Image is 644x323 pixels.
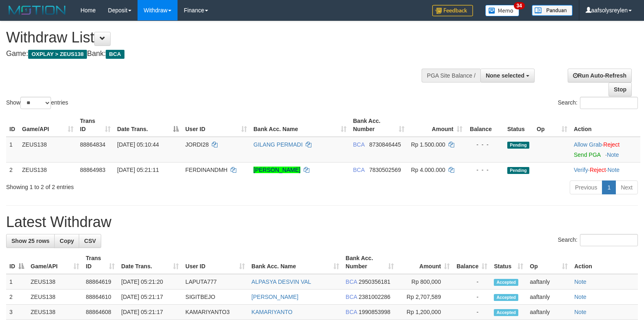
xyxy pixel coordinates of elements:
[27,251,82,274] th: Game/API: activate to sort column ascending
[504,114,533,137] th: Status
[580,97,638,109] input: Search:
[253,167,300,173] a: [PERSON_NAME]
[250,114,350,137] th: Bank Acc. Name: activate to sort column ascending
[494,279,518,286] span: Accepted
[6,274,27,290] td: 1
[118,274,182,290] td: [DATE] 05:21:20
[20,97,51,109] select: Showentries
[469,166,501,174] div: - - -
[84,238,96,244] span: CSV
[453,274,491,290] td: -
[82,290,118,305] td: 88864610
[574,309,586,315] a: Note
[574,167,588,173] a: Verify
[533,114,571,137] th: Op: activate to sort column ascending
[590,167,606,173] a: Reject
[580,234,638,246] input: Search:
[118,290,182,305] td: [DATE] 05:21:17
[185,141,209,148] span: JORDI28
[80,167,105,173] span: 88864983
[6,214,638,230] h1: Latest Withdraw
[79,234,101,248] a: CSV
[574,278,586,285] a: Note
[248,251,342,274] th: Bank Acc. Name: activate to sort column ascending
[397,274,453,290] td: Rp 800,000
[466,114,504,137] th: Balance
[411,167,445,173] span: Rp 4.000.000
[480,69,535,82] button: None selected
[6,290,27,305] td: 2
[28,50,87,59] span: OXPLAY > ZEUS138
[526,305,571,320] td: aaftanly
[514,2,525,9] span: 34
[359,309,391,315] span: Copy 1990853998 to clipboard
[411,141,445,148] span: Rp 1.500.000
[359,294,391,300] span: Copy 2381002286 to clipboard
[346,294,357,300] span: BCA
[494,309,518,316] span: Accepted
[574,141,603,148] span: ·
[397,290,453,305] td: Rp 2,707,589
[526,251,571,274] th: Op: activate to sort column ascending
[182,274,248,290] td: LAPUTA777
[182,290,248,305] td: SIGITBEJO
[453,305,491,320] td: -
[182,251,248,274] th: User ID: activate to sort column ascending
[117,167,159,173] span: [DATE] 05:21:11
[485,5,520,16] img: Button%20Memo.svg
[574,294,586,300] a: Note
[491,251,526,274] th: Status: activate to sort column ascending
[251,278,311,285] a: ALPASYA DESVIN VAL
[571,137,640,163] td: ·
[369,167,401,173] span: Copy 7830502569 to clipboard
[185,167,227,173] span: FERDINANDMH
[106,50,124,59] span: BCA
[346,309,357,315] span: BCA
[353,141,364,148] span: BCA
[558,97,638,109] label: Search:
[397,305,453,320] td: Rp 1,200,000
[6,234,55,248] a: Show 25 rows
[118,251,182,274] th: Date Trans.: activate to sort column ascending
[602,180,616,194] a: 1
[19,162,77,177] td: ZEUS138
[253,141,303,148] a: GILANG PERMADI
[6,50,421,58] h4: Game: Bank:
[6,137,19,163] td: 1
[27,290,82,305] td: ZEUS138
[82,274,118,290] td: 88864619
[6,114,19,137] th: ID
[82,305,118,320] td: 88864608
[6,180,262,191] div: Showing 1 to 2 of 2 entries
[80,141,105,148] span: 88864834
[526,290,571,305] td: aaftanly
[453,251,491,274] th: Balance: activate to sort column ascending
[6,4,68,16] img: MOTION_logo.png
[118,305,182,320] td: [DATE] 05:21:17
[607,151,619,158] a: Note
[607,167,620,173] a: Note
[350,114,408,137] th: Bank Acc. Number: activate to sort column ascending
[571,162,640,177] td: · ·
[6,251,27,274] th: ID: activate to sort column descending
[6,305,27,320] td: 3
[6,29,421,46] h1: Withdraw List
[6,162,19,177] td: 2
[571,114,640,137] th: Action
[507,167,529,174] span: Pending
[526,274,571,290] td: aaftanly
[574,141,602,148] a: Allow Grab
[251,294,298,300] a: [PERSON_NAME]
[359,278,391,285] span: Copy 2950356181 to clipboard
[408,114,466,137] th: Amount: activate to sort column ascending
[182,305,248,320] td: KAMARIYANTO3
[422,69,480,82] div: PGA Site Balance /
[571,251,638,274] th: Action
[574,151,600,158] a: Send PGA
[182,114,250,137] th: User ID: activate to sort column ascending
[369,141,401,148] span: Copy 8730846445 to clipboard
[27,305,82,320] td: ZEUS138
[486,72,524,79] span: None selected
[114,114,182,137] th: Date Trans.: activate to sort column descending
[570,180,602,194] a: Previous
